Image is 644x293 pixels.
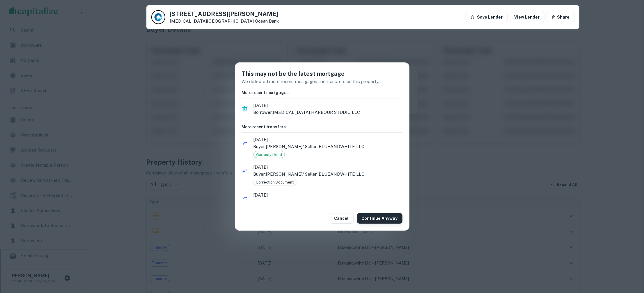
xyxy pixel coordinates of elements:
p: [MEDICAL_DATA][GEOGRAPHIC_DATA] [170,19,279,24]
span: [DATE] [253,164,402,171]
button: Save Lender [466,12,508,22]
a: View Lender [510,12,544,22]
p: We detected more recent mortgages and transfers on this property. [242,78,402,85]
span: Warranty Deed [254,152,285,158]
p: Buyer: [PERSON_NAME] / Seller: BLUEANDWHITE LLC [253,143,402,150]
span: [DATE] [253,136,402,143]
h6: More recent mortgages [242,89,402,96]
button: Continue Anyway [357,213,402,224]
h6: More recent transfers [242,124,402,130]
span: [DATE] [253,102,402,109]
h5: This may not be the latest mortgage [242,69,402,78]
h5: [STREET_ADDRESS][PERSON_NAME] [170,11,279,17]
button: Cancel [330,213,354,224]
p: Buyer: [PERSON_NAME] / Seller: BLUEANDWHITE LLC [253,198,402,205]
a: Ocean Bank [255,19,279,24]
button: Share [547,12,574,22]
div: Warranty Deed [253,151,285,158]
p: Borrower: [MEDICAL_DATA] HARBOUR STUDIO LLC [253,109,402,116]
span: [DATE] [253,192,402,199]
p: Buyer: [PERSON_NAME] / Seller: BLUEANDWHITE LLC [253,171,402,178]
div: Correction Document [253,179,297,186]
span: Correction Document [254,179,296,185]
iframe: Chat Widget [615,228,644,256]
